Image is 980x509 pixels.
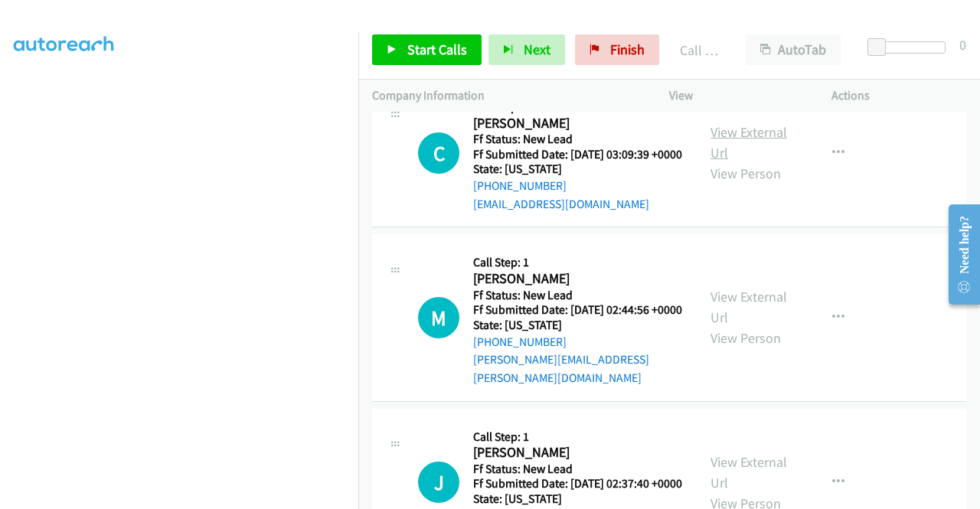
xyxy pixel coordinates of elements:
[473,178,567,193] a: [PHONE_NUMBER]
[680,40,718,60] p: Call Completed
[372,34,482,65] a: Start Calls
[610,41,645,58] span: Finish
[473,429,682,445] h5: Call Step: 1
[418,297,459,338] div: The call is yet to be attempted
[710,123,787,162] a: View External Url
[418,462,459,503] div: The call is yet to be attempted
[488,34,565,65] button: Next
[710,329,781,347] a: View Person
[575,34,659,65] a: Finish
[473,462,682,477] h5: Ff Status: New Lead
[746,34,841,65] button: AutoTab
[418,297,459,338] h1: M
[372,86,642,105] p: Company Information
[473,197,649,211] a: [EMAIL_ADDRESS][DOMAIN_NAME]
[473,115,678,132] h2: [PERSON_NAME]
[473,302,683,318] h5: Ff Submitted Date: [DATE] 02:44:56 +0000
[418,462,459,503] h1: J
[473,255,683,270] h5: Call Step: 1
[473,318,683,333] h5: State: [US_STATE]
[418,132,459,174] h1: C
[473,147,682,162] h5: Ff Submitted Date: [DATE] 03:09:39 +0000
[418,132,459,174] div: The call is yet to be attempted
[710,453,787,491] a: View External Url
[936,194,980,315] iframe: Resource Center
[524,41,550,58] span: Next
[669,86,804,105] p: View
[407,41,467,58] span: Start Calls
[473,334,567,349] a: [PHONE_NUMBER]
[473,288,683,303] h5: Ff Status: New Lead
[831,86,966,105] p: Actions
[710,288,787,326] a: View External Url
[473,444,678,462] h2: [PERSON_NAME]
[959,34,966,55] div: 0
[473,132,682,147] h5: Ff Status: New Lead
[473,352,649,385] a: [PERSON_NAME][EMAIL_ADDRESS][PERSON_NAME][DOMAIN_NAME]
[473,162,682,177] h5: State: [US_STATE]
[710,165,781,182] a: View Person
[473,476,682,491] h5: Ff Submitted Date: [DATE] 02:37:40 +0000
[473,270,678,288] h2: [PERSON_NAME]
[473,491,682,507] h5: State: [US_STATE]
